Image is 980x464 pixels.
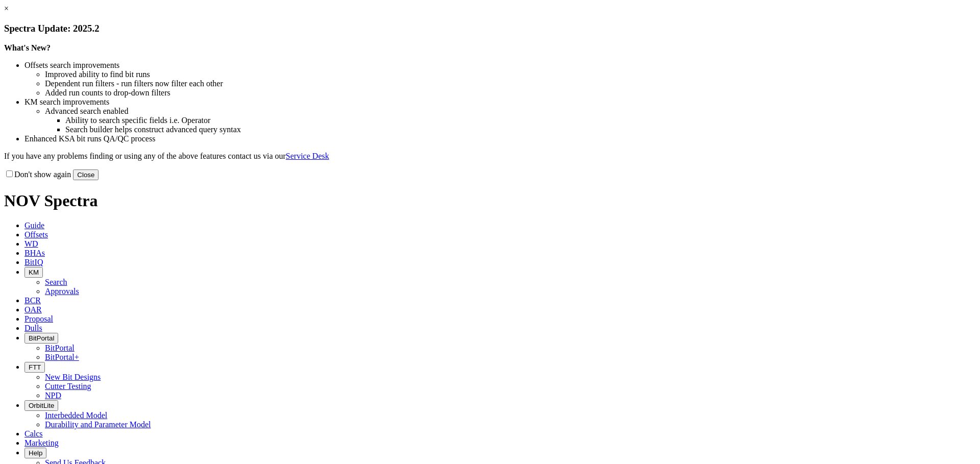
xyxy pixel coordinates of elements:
li: Search builder helps construct advanced query syntax [65,125,976,134]
span: OAR [24,305,42,314]
span: BHAs [24,249,45,257]
span: Help [29,449,42,457]
span: BCR [24,296,41,305]
span: BitPortal [29,334,54,342]
li: Advanced search enabled [45,107,976,116]
li: Dependent run filters - run filters now filter each other [45,79,976,88]
a: Durability and Parameter Model [45,420,151,429]
span: KM [29,268,39,276]
li: Improved ability to find bit runs [45,70,976,79]
a: Service Desk [286,152,329,160]
a: BitPortal [45,344,75,352]
span: OrbitLite [29,402,54,409]
a: NPD [45,391,61,400]
span: Marketing [24,438,59,447]
a: Approvals [45,287,79,296]
span: FTT [29,363,41,371]
li: Enhanced KSA bit runs QA/QC process [24,134,976,143]
span: WD [24,239,38,248]
li: Added run counts to drop-down filters [45,88,976,97]
li: Offsets search improvements [24,61,976,70]
span: Proposal [24,314,53,323]
span: Calcs [24,429,43,438]
input: Don't show again [6,170,13,177]
li: Ability to search specific fields i.e. Operator [65,116,976,125]
a: Search [45,278,67,286]
li: KM search improvements [24,97,976,107]
span: Offsets [24,230,48,239]
strong: What's New? [4,43,51,52]
button: Close [73,169,99,180]
span: Dulls [24,324,42,332]
span: BitIQ [24,258,43,266]
a: Cutter Testing [45,382,91,390]
span: Guide [24,221,44,230]
h3: Spectra Update: 2025.2 [4,23,976,34]
a: BitPortal+ [45,353,79,361]
a: Interbedded Model [45,411,107,420]
label: Don't show again [4,170,71,179]
p: If you have any problems finding or using any of the above features contact us via our [4,152,976,161]
a: New Bit Designs [45,373,101,381]
a: × [4,4,9,13]
h1: NOV Spectra [4,191,976,210]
